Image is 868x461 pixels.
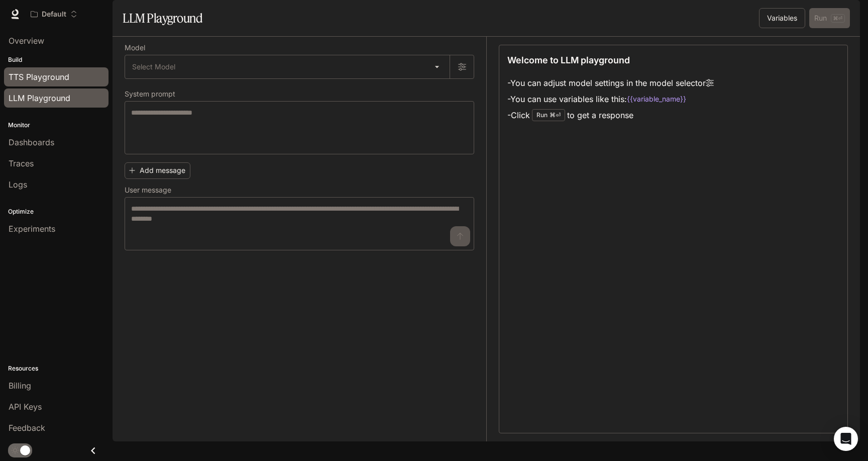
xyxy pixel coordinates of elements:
p: System prompt [125,90,175,98]
p: User message [125,187,171,194]
code: {{variable_name}} [627,94,686,104]
p: Welcome to LLM playground [507,53,630,67]
span: Select Model [132,62,175,72]
div: Open Intercom Messenger [834,427,858,451]
p: Model [125,44,145,51]
div: Run [532,109,565,121]
p: ⌘⏎ [550,112,561,118]
button: Add message [125,162,190,179]
button: Variables [759,8,805,28]
div: Select Model [125,55,450,78]
h1: LLM Playground [123,8,202,28]
button: Open workspace menu [26,4,82,24]
li: - You can use variables like this: [507,91,714,107]
li: - Click to get a response [507,107,714,123]
p: Default [42,10,66,19]
li: - You can adjust model settings in the model selector [507,75,714,91]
